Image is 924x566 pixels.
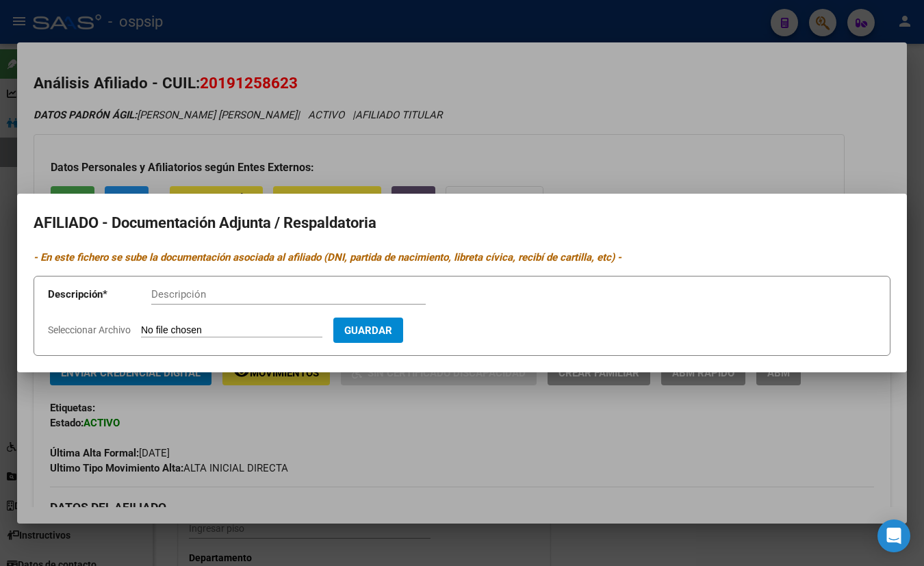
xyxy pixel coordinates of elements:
span: Seleccionar Archivo [48,324,131,335]
p: Descripción [48,287,151,303]
h2: AFILIADO - Documentación Adjunta / Respaldatoria [34,210,890,236]
i: - En este fichero se sube la documentación asociada al afiliado (DNI, partida de nacimiento, libr... [34,251,621,263]
div: Open Intercom Messenger [877,519,910,552]
button: Guardar [333,318,403,343]
span: Guardar [344,324,392,337]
